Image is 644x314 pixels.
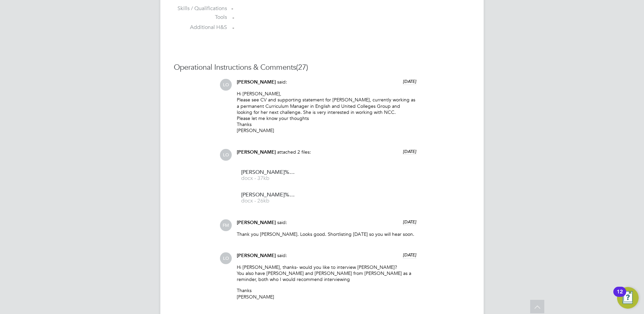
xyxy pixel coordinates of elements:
span: [PERSON_NAME] [237,220,276,225]
span: [PERSON_NAME]%20NCC%20Supporting%20Statement [241,192,295,197]
span: (27) [296,63,308,72]
span: said: [277,252,287,258]
span: - [232,24,234,31]
span: [DATE] [403,78,416,84]
p: Thank you [PERSON_NAME]. Looks good. Shortlisting [DATE] so you will hear soon. [237,231,416,237]
label: Additional H&S [174,24,227,31]
p: Hi [PERSON_NAME], Please see CV and supporting statement for [PERSON_NAME], currently working as ... [237,91,416,133]
span: FM [220,219,232,231]
span: [DATE] [403,149,416,154]
span: [PERSON_NAME] [237,149,276,155]
span: LO [220,252,232,264]
span: [DATE] [403,252,416,258]
label: Skills / Qualifications [174,5,227,12]
button: Open Resource Center, 12 new notifications [617,287,639,309]
div: 12 [617,292,623,301]
a: [PERSON_NAME]%20NCC%20Supporting%20Statement docx - 26kb [241,192,295,203]
label: Tools [174,14,227,21]
span: [DATE] [403,219,416,225]
span: LO [220,149,232,161]
span: attached 2 files: [277,149,311,155]
span: said: [277,219,287,225]
span: [PERSON_NAME] [237,79,276,85]
p: Thanks [PERSON_NAME] [237,287,416,300]
span: [PERSON_NAME]%20CV [241,170,295,175]
h3: Operational Instructions & Comments [174,63,470,72]
div: - [231,5,470,12]
span: docx - 26kb [241,198,295,203]
span: - [232,14,234,21]
a: [PERSON_NAME]%20CV docx - 37kb [241,170,295,181]
p: Hi [PERSON_NAME], thanks- would you like to interview [PERSON_NAME]? You also have [PERSON_NAME] ... [237,264,416,283]
span: said: [277,79,287,85]
span: docx - 37kb [241,176,295,181]
span: [PERSON_NAME] [237,253,276,258]
span: LO [220,79,232,91]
